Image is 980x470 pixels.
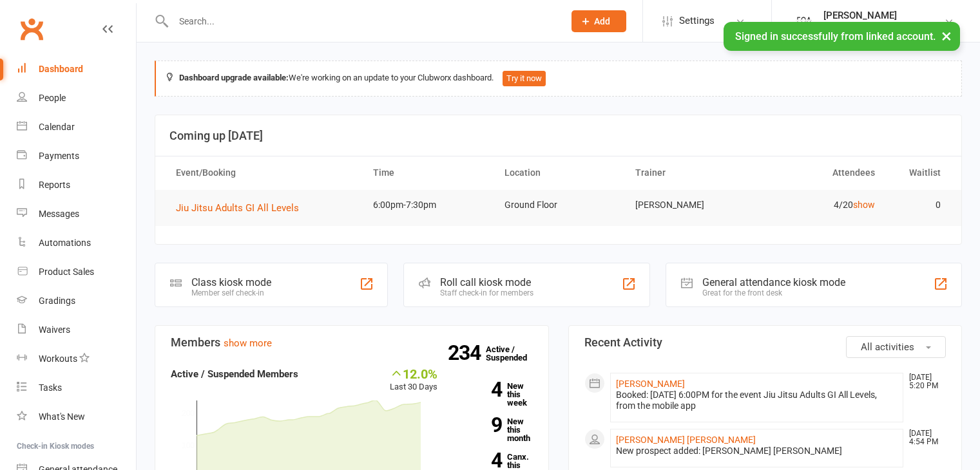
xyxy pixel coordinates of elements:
[572,10,626,32] button: Add
[903,373,945,390] time: [DATE] 5:20 PM
[457,417,533,442] a: 9New this month
[176,202,299,214] span: Jiu Jitsu Adults GI All Levels
[39,267,94,277] div: Product Sales
[903,429,945,446] time: [DATE] 4:54 PM
[169,12,555,30] input: Search...
[616,379,685,389] a: [PERSON_NAME]
[17,402,136,431] a: What's New
[169,129,947,142] h3: Coming up [DATE]
[702,276,845,288] div: General attendance kiosk mode
[176,200,308,216] button: Jiu Jitsu Adults GI All Levels
[493,190,624,220] td: Ground Floor
[39,296,75,306] div: Gradings
[853,200,875,210] a: show
[15,13,48,45] a: Clubworx
[861,341,914,353] span: All activities
[390,366,437,394] div: Last 30 Days
[171,336,533,349] h3: Members
[224,337,272,349] a: show more
[791,8,817,34] img: thumb_image1734071481.png
[735,30,936,42] span: Signed in successfully from linked account.
[171,368,298,380] strong: Active / Suspended Members
[361,190,493,220] td: 6:00pm-7:30pm
[935,22,958,50] button: ×
[39,64,83,74] div: Dashboard
[755,190,887,220] td: 4/20
[17,287,136,315] a: Gradings
[440,276,533,288] div: Roll call kiosk mode
[616,435,756,445] a: [PERSON_NAME] [PERSON_NAME]
[361,156,493,189] th: Time
[457,451,502,470] strong: 4
[39,209,79,219] div: Messages
[191,276,271,288] div: Class kiosk mode
[17,55,136,84] a: Dashboard
[616,446,898,456] div: New prospect added: [PERSON_NAME] [PERSON_NAME]
[457,415,502,435] strong: 9
[755,156,887,189] th: Attendees
[503,71,546,86] button: Try it now
[624,190,755,220] td: [PERSON_NAME]
[39,180,70,190] div: Reports
[17,229,136,258] a: Automations
[17,142,136,171] a: Payments
[457,380,502,399] strong: 4
[390,366,437,381] div: 12.0%
[823,10,944,21] div: [PERSON_NAME]
[679,6,715,35] span: Settings
[39,122,75,132] div: Calendar
[39,382,62,393] div: Tasks
[486,335,543,371] a: 234Active / Suspended
[457,382,533,407] a: 4New this week
[17,344,136,373] a: Workouts
[39,411,85,422] div: What's New
[702,288,845,297] div: Great for the front desk
[155,61,962,97] div: We're working on an update to your Clubworx dashboard.
[17,200,136,229] a: Messages
[164,156,361,189] th: Event/Booking
[39,93,66,103] div: People
[594,16,610,26] span: Add
[493,156,624,189] th: Location
[846,336,946,358] button: All activities
[17,113,136,142] a: Calendar
[17,373,136,402] a: Tasks
[39,151,79,161] div: Payments
[887,156,952,189] th: Waitlist
[448,343,486,362] strong: 234
[179,73,289,82] strong: Dashboard upgrade available:
[17,258,136,287] a: Product Sales
[39,238,91,248] div: Automations
[584,336,946,349] h3: Recent Activity
[191,288,271,297] div: Member self check-in
[39,353,77,364] div: Workouts
[624,156,755,189] th: Trainer
[17,171,136,200] a: Reports
[887,190,952,220] td: 0
[17,84,136,113] a: People
[39,324,70,335] div: Waivers
[823,21,944,33] div: Equinox Martial Arts Academy
[17,315,136,344] a: Waivers
[616,390,898,411] div: Booked: [DATE] 6:00PM for the event Jiu Jitsu Adults GI All Levels, from the mobile app
[440,288,533,297] div: Staff check-in for members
